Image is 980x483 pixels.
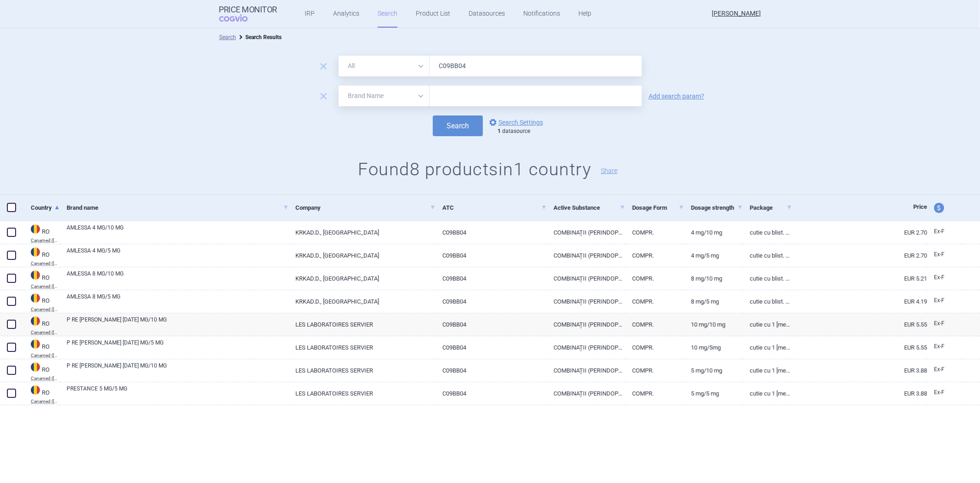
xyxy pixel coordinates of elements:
[625,221,684,244] a: COMPR.
[743,336,792,359] a: Cutie cu 1 [MEDICAL_DATA]. din PP x 30 compr.
[24,270,60,289] a: ROROCanamed ([DOMAIN_NAME] - Canamed Annex 1)
[67,270,289,286] a: AMLESSA 8 MG/10 MG
[927,340,961,354] a: Ex-F
[750,196,792,219] a: Package
[219,34,236,40] a: Search
[289,244,436,267] a: KRKAD.D., [GEOGRAPHIC_DATA]
[625,290,684,313] a: COMPR.
[31,196,60,219] a: Country
[433,115,483,136] button: Search
[547,336,625,359] a: COMBINAȚII (PERINDOPRILUM + AMLODIPINUM)
[554,196,625,219] a: Active Substance
[743,290,792,313] a: Cutie cu blist. OPA-Al-PVC/Al x 30 compr.
[289,359,436,382] a: LES LABORATOIRES SERVIER
[436,313,547,336] a: C09BB04
[31,376,60,381] abbr: Canamed (Legislatie.just.ro - Canamed Annex 1) — List of maximum prices for domestic purposes. Un...
[547,313,625,336] a: COMBINAȚII (PERINDOPRILUM + AMLODIPINUM)
[289,313,436,336] a: LES LABORATOIRES SERVIER
[289,382,436,405] a: LES LABORATOIRES SERVIER
[927,225,961,239] a: Ex-F
[67,247,289,263] a: AMLESSA 4 MG/5 MG
[31,261,60,266] abbr: Canamed (Legislatie.just.ro - Canamed Annex 1) — List of maximum prices for domestic purposes. Un...
[436,267,547,290] a: C09BB04
[792,359,927,382] a: EUR 3.88
[934,274,945,281] span: Ex-factory price
[743,244,792,267] a: Cutie cu blist. OPA-Al-PVC/Al x 30 compr.
[792,267,927,290] a: EUR 5.21
[219,14,261,22] span: COGVIO
[601,167,617,174] button: Share
[684,359,743,382] a: 5 mg/10 mg
[436,244,547,267] a: C09BB04
[498,128,548,135] div: datasource
[31,316,40,326] img: Romania
[31,238,60,243] abbr: Canamed (Legislatie.just.ro - Canamed Annex 1) — List of maximum prices for domestic purposes. Un...
[792,244,927,267] a: EUR 2.70
[442,196,547,219] a: ATC
[927,248,961,262] a: Ex-F
[31,284,60,289] abbr: Canamed (Legislatie.just.ro - Canamed Annex 1) — List of maximum prices for domestic purposes. Un...
[67,316,289,332] a: P RE [PERSON_NAME] [DATE] MG/10 MG
[31,330,60,335] abbr: Canamed (Legislatie.just.ro - Canamed Annex 1) — List of maximum prices for domestic purposes. Un...
[625,359,684,382] a: COMPR.
[289,336,436,359] a: LES LABORATOIRES SERVIER
[31,353,60,358] abbr: Canamed (Legislatie.just.ro - Canamed Annex 1) — List of maximum prices for domestic purposes. Un...
[743,359,792,382] a: Cutie cu 1 [MEDICAL_DATA]. din PP x 30 compr.
[67,339,289,355] a: P RE [PERSON_NAME] [DATE] MG/5 MG
[934,366,945,373] span: Ex-factory price
[24,339,60,358] a: ROROCanamed ([DOMAIN_NAME] - Canamed Annex 1)
[24,385,60,404] a: ROROCanamed ([DOMAIN_NAME] - Canamed Annex 1)
[934,320,945,327] span: Ex-factory price
[436,359,547,382] a: C09BB04
[927,294,961,308] a: Ex-F
[67,196,289,219] a: Brand name
[743,313,792,336] a: Cutie cu 1 [MEDICAL_DATA]. din PP x 30 compr.
[31,293,40,303] img: Romania
[927,317,961,331] a: Ex-F
[632,196,684,219] a: Dosage Form
[24,316,60,335] a: ROROCanamed ([DOMAIN_NAME] - Canamed Annex 1)
[934,251,945,258] span: Ex-factory price
[625,267,684,290] a: COMPR.
[24,247,60,266] a: ROROCanamed ([DOMAIN_NAME] - Canamed Annex 1)
[684,313,743,336] a: 10 mg/10 mg
[934,389,945,396] span: Ex-factory price
[289,221,436,244] a: KRKAD.D., [GEOGRAPHIC_DATA]
[236,33,282,42] li: Search Results
[24,224,60,243] a: ROROCanamed ([DOMAIN_NAME] - Canamed Annex 1)
[31,307,60,312] abbr: Canamed (Legislatie.just.ro - Canamed Annex 1) — List of maximum prices for domestic purposes. Un...
[31,339,40,349] img: Romania
[67,385,289,401] a: PRESTANCE 5 MG/5 MG
[67,293,289,309] a: AMLESSA 8 MG/5 MG
[547,244,625,267] a: COMBINAȚII (PERINDOPRILUM + AMLODIPINUM)
[691,196,743,219] a: Dosage strength
[913,203,927,210] span: Price
[245,34,282,40] strong: Search Results
[684,221,743,244] a: 4 mg/10 mg
[934,343,945,350] span: Ex-factory price
[219,33,236,42] li: Search
[934,297,945,304] span: Ex-factory price
[31,270,40,280] img: Romania
[289,290,436,313] a: KRKAD.D., [GEOGRAPHIC_DATA]
[219,5,278,23] a: Price MonitorCOGVIO
[684,382,743,405] a: 5 mg/5 mg
[792,221,927,244] a: EUR 2.70
[436,336,547,359] a: C09BB04
[295,196,436,219] a: Company
[927,363,961,377] a: Ex-F
[31,224,40,234] img: Romania
[498,128,501,134] strong: 1
[792,382,927,405] a: EUR 3.88
[436,290,547,313] a: C09BB04
[625,336,684,359] a: COMPR.
[31,385,40,395] img: Romania
[792,336,927,359] a: EUR 5.55
[31,247,40,257] img: Romania
[684,336,743,359] a: 10 mg/5mg
[24,362,60,381] a: ROROCanamed ([DOMAIN_NAME] - Canamed Annex 1)
[934,228,945,235] span: Ex-factory price
[67,224,289,240] a: AMLESSA 4 MG/10 MG
[547,359,625,382] a: COMBINAȚII (PERINDOPRILUM + AMLODIPINUM)
[547,382,625,405] a: COMBINAȚII (PERINDOPRILUM + AMLODIPINUM)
